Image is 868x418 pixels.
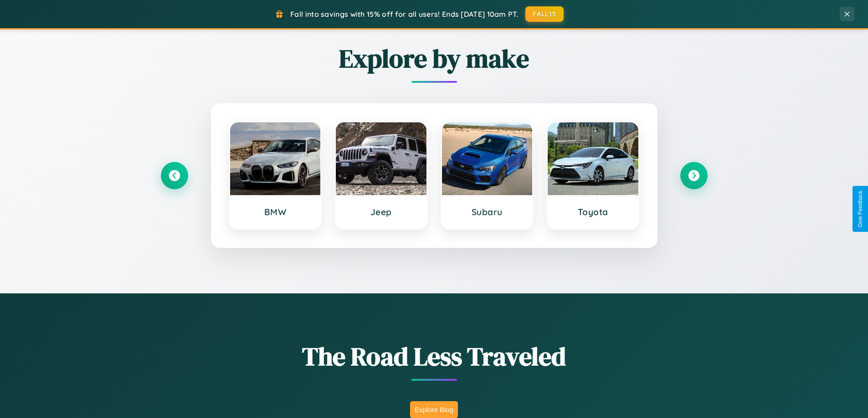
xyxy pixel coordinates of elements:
[451,206,524,217] h3: Subaru
[557,206,629,217] h3: Toyota
[161,339,708,374] h1: The Road Less Traveled
[345,206,417,217] h3: Jeep
[239,206,312,217] h3: BMW
[410,401,458,418] button: Explore Blog
[857,191,863,227] div: Give Feedback
[290,10,519,19] span: Fall into savings with 15% off for all users! Ends [DATE] 10am PT.
[161,41,708,76] h2: Explore by make
[525,6,564,22] button: FALL15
